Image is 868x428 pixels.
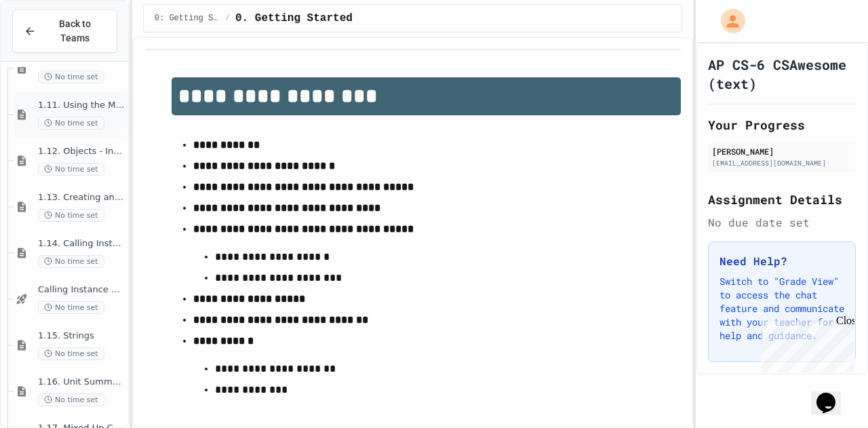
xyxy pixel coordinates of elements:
[38,100,125,111] span: 1.11. Using the Math Class
[719,253,844,269] h3: Need Help?
[38,330,125,342] span: 1.15. Strings
[44,17,106,45] span: Back to Teams
[38,393,104,406] span: No time set
[38,117,104,130] span: No time set
[708,115,856,134] h2: Your Progress
[38,71,104,83] span: No time set
[755,315,854,372] iframe: chat widget
[38,146,125,157] span: 1.12. Objects - Instances of Classes
[38,301,104,314] span: No time set
[712,158,852,168] div: [EMAIL_ADDRESS][DOMAIN_NAME]
[38,238,125,250] span: 1.14. Calling Instance Methods
[155,13,220,24] span: 0: Getting Started
[38,192,125,203] span: 1.13. Creating and Initializing Objects: Constructors
[5,5,94,86] div: Chat with us now!Close
[719,275,844,343] p: Switch to "Grade View" to access the chat feature and communicate with your teacher for help and ...
[712,145,852,157] div: [PERSON_NAME]
[38,163,104,176] span: No time set
[811,374,854,414] iframe: chat widget
[38,376,125,388] span: 1.16. Unit Summary 1a (1.1-1.6)
[38,209,104,222] span: No time set
[707,5,749,37] div: My Account
[708,214,856,231] div: No due date set
[225,13,230,24] span: /
[38,347,104,360] span: No time set
[708,55,856,93] h1: AP CS-6 CSAwesome (text)
[235,10,353,26] span: 0. Getting Started
[12,9,117,53] button: Back to Teams
[38,284,125,296] span: Calling Instance Methods - Topic 1.14
[38,255,104,268] span: No time set
[708,190,856,209] h2: Assignment Details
